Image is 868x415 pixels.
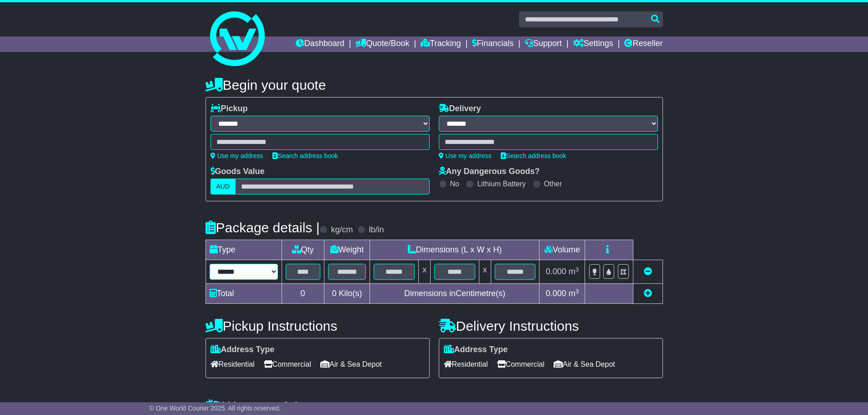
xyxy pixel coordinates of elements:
[539,240,585,260] td: Volume
[282,240,324,260] td: Qty
[205,240,282,260] td: Type
[419,260,431,284] td: x
[554,357,615,371] span: Air & Sea Depot
[569,267,579,276] span: m
[211,167,265,177] label: Goods Value
[439,318,663,333] h4: Delivery Instructions
[332,289,336,298] span: 0
[282,284,324,304] td: 0
[205,318,430,333] h4: Pickup Instructions
[324,284,370,304] td: Kilo(s)
[575,288,579,295] sup: 3
[644,267,652,276] a: Remove this item
[444,345,508,355] label: Address Type
[544,179,562,188] label: Other
[450,179,459,188] label: No
[421,36,461,52] a: Tracking
[525,36,562,52] a: Support
[546,267,566,276] span: 0.000
[205,220,320,235] h4: Package details |
[369,225,384,235] label: lb/in
[370,240,539,260] td: Dimensions (L x W x H)
[149,405,281,412] span: © One World Courier 2025. All rights reserved.
[501,152,566,159] a: Search address book
[331,225,353,235] label: kg/cm
[296,36,344,52] a: Dashboard
[472,36,514,52] a: Financials
[211,152,263,159] a: Use my address
[569,289,579,298] span: m
[575,266,579,273] sup: 3
[320,357,382,371] span: Air & Sea Depot
[546,289,566,298] span: 0.000
[444,357,488,371] span: Residential
[624,36,663,52] a: Reseller
[205,77,663,92] h4: Begin your quote
[211,179,236,195] label: AUD
[355,36,409,52] a: Quote/Book
[644,289,652,298] a: Add new item
[211,104,248,114] label: Pickup
[205,399,663,414] h4: Warranty & Insurance
[497,357,544,371] span: Commercial
[439,104,481,114] label: Delivery
[370,284,539,304] td: Dimensions in Centimetre(s)
[439,152,492,159] a: Use my address
[324,240,370,260] td: Weight
[211,345,275,355] label: Address Type
[264,357,311,371] span: Commercial
[272,152,338,159] a: Search address book
[573,36,613,52] a: Settings
[211,357,255,371] span: Residential
[205,284,282,304] td: Total
[479,260,491,284] td: x
[477,179,526,188] label: Lithium Battery
[439,167,540,177] label: Any Dangerous Goods?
